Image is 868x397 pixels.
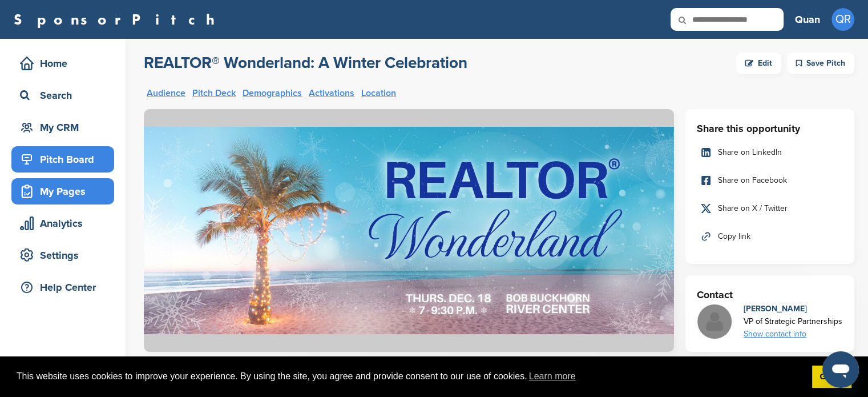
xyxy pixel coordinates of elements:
a: Copy link [697,224,843,248]
a: Share on LinkedIn [697,141,843,165]
div: Pitch Board [17,149,114,170]
a: Search [11,82,114,109]
h3: Share this opportunity [697,121,843,137]
a: REALTOR® Wonderland: A Winter Celebration [144,53,467,74]
a: Audience [147,89,185,98]
a: dismiss cookie message [812,366,851,388]
h3: Contact [697,287,843,303]
span: QR [831,8,854,31]
div: Home [17,53,114,74]
a: Demographics [243,89,302,98]
a: Share on Facebook [697,169,843,193]
div: Show contact info [744,328,842,340]
div: My Pages [17,181,114,202]
a: Quan [795,7,820,32]
span: Share on LinkedIn [718,146,782,159]
a: Edit [736,53,781,74]
a: Pitch Board [11,146,114,173]
iframe: Button to launch messaging window [822,351,859,388]
span: Copy link [718,230,750,243]
div: Analytics [17,213,114,234]
div: Help Center [17,277,114,298]
div: VP of Strategic Partnerships [744,315,842,328]
a: Activations [309,89,354,98]
h3: Quan [795,11,820,27]
a: learn more about cookies [527,368,578,385]
span: This website uses cookies to improve your experience. By using the site, you agree and provide co... [17,368,803,385]
div: Save Pitch [787,53,854,74]
div: Search [17,85,114,106]
a: My CRM [11,114,114,141]
h2: REALTOR® Wonderland: A Winter Celebration [144,53,467,73]
a: My Pages [11,178,114,204]
a: Help Center [11,274,114,300]
img: Sponsorpitch & [144,109,674,352]
div: [PERSON_NAME] [744,303,842,315]
a: Location [361,89,396,98]
img: Missing [697,304,732,339]
span: Share on X / Twitter [718,202,788,215]
div: My CRM [17,117,114,138]
a: SponsorPitch [14,12,222,27]
a: Pitch Deck [192,89,236,98]
a: Share on X / Twitter [697,197,843,220]
a: Home [11,50,114,77]
span: Share on Facebook [718,174,787,187]
a: Settings [11,242,114,268]
a: Analytics [11,210,114,236]
div: Settings [17,245,114,266]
